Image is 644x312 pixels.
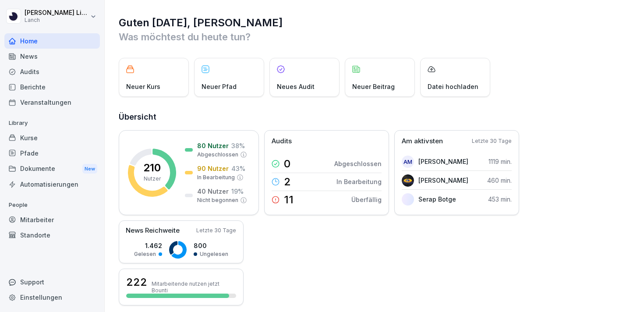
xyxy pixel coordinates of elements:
[402,193,414,206] img: fgodp68hp0emq4hpgfcp6x9z.png
[487,176,512,185] p: 460 min.
[200,250,228,258] p: Ungelesen
[418,176,468,185] p: [PERSON_NAME]
[402,156,414,168] div: AM
[4,79,100,95] a: Berichte
[4,274,100,290] div: Support
[4,116,100,130] p: Library
[4,95,100,110] a: Veranstaltungen
[231,141,245,150] p: 38 %
[277,82,315,91] p: Neues Audit
[194,241,228,250] p: 800
[4,130,100,145] a: Kurse
[143,163,161,173] p: 210
[134,250,156,258] p: Gelesen
[336,177,382,186] p: In Bearbeitung
[152,280,236,294] p: Mitarbeitende nutzen jetzt Bounti
[334,159,382,168] p: Abgeschlossen
[418,157,468,166] p: [PERSON_NAME]
[119,111,631,123] h2: Übersicht
[472,137,512,145] p: Letzte 30 Tage
[402,174,414,187] img: g4w5x5mlkjus3ukx1xap2hc0.png
[4,198,100,212] p: People
[197,141,229,150] p: 80 Nutzer
[144,175,161,183] p: Nutzer
[418,195,456,204] p: Serap Botge
[4,64,100,79] a: Audits
[197,187,229,196] p: 40 Nutzer
[134,241,162,250] p: 1.462
[4,33,100,49] a: Home
[488,157,512,166] p: 1119 min.
[197,151,238,159] p: Abgeschlossen
[4,212,100,227] a: Mitarbeiter
[82,164,97,174] div: New
[119,16,631,30] h1: Guten [DATE], [PERSON_NAME]
[284,195,294,205] p: 11
[488,195,512,204] p: 453 min.
[231,164,245,173] p: 43 %
[402,136,443,146] p: Am aktivsten
[351,195,382,204] p: Überfällig
[196,227,236,234] p: Letzte 30 Tage
[126,82,160,91] p: Neuer Kurs
[231,187,244,196] p: 19 %
[4,145,100,161] a: Pfade
[4,161,100,177] a: DokumenteNew
[126,226,180,236] p: News Reichweite
[25,17,88,23] p: Lanch
[4,161,100,177] div: Dokumente
[4,290,100,305] a: Einstellungen
[25,9,88,17] p: [PERSON_NAME] Liebhold
[197,174,235,181] p: In Bearbeitung
[119,30,631,44] p: Was möchtest du heute tun?
[202,82,237,91] p: Neuer Pfad
[4,227,100,243] a: Standorte
[284,159,290,169] p: 0
[352,82,395,91] p: Neuer Beitrag
[428,82,478,91] p: Datei hochladen
[4,177,100,192] a: Automatisierungen
[126,275,147,290] h3: 222
[272,136,292,146] p: Audits
[197,196,238,204] p: Nicht begonnen
[197,164,229,173] p: 90 Nutzer
[284,177,291,187] p: 2
[4,49,100,64] a: News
